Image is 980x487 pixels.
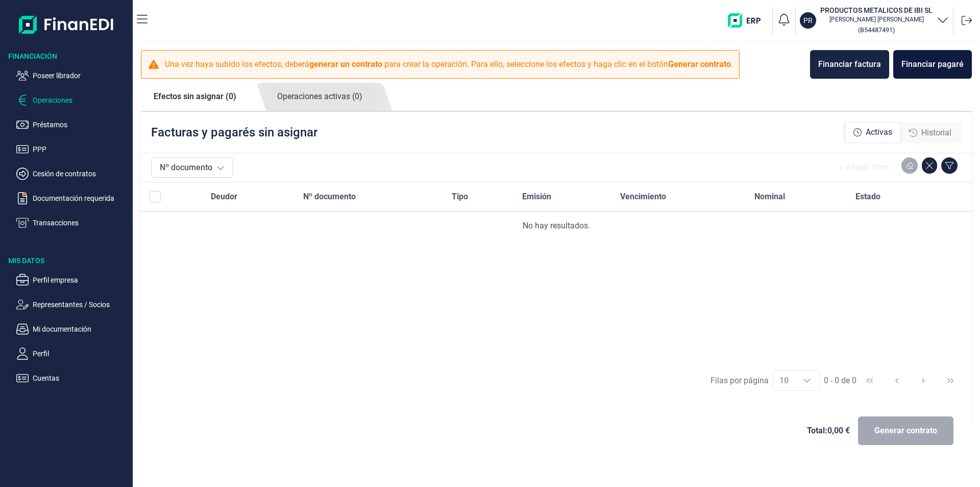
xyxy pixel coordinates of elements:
[33,274,129,286] p: Perfil empresa
[710,375,769,387] div: Filas por página
[754,191,785,203] span: Nominal
[33,69,129,82] p: Poseer librador
[16,143,129,155] button: PPP
[803,15,813,26] p: PR
[938,368,963,393] button: Last Page
[858,26,895,34] small: Copiar cif
[845,122,901,143] div: Activas
[16,94,129,106] button: Operaciones
[211,191,237,203] span: Deudor
[901,123,960,143] div: Historial
[855,191,880,203] span: Estado
[921,127,951,139] span: Historial
[151,157,233,178] button: Nº documento
[33,168,129,180] p: Cesión de contratos
[264,83,375,111] a: Operaciones activas (0)
[866,126,892,138] span: Activas
[16,347,129,360] button: Perfil
[857,368,882,393] button: First Page
[19,8,114,41] img: Logo de aplicación
[901,58,964,71] div: Financiar pagaré
[16,217,129,229] button: Transacciones
[911,368,936,393] button: Next Page
[620,191,666,203] span: Vencimiento
[893,50,972,79] button: Financiar pagaré
[16,69,129,82] button: Poseer librador
[149,191,161,203] div: All items unselected
[151,124,317,141] p: Facturas y pagarés sin asignar
[16,274,129,286] button: Perfil empresa
[820,15,933,24] p: [PERSON_NAME] [PERSON_NAME]
[141,83,249,110] a: Efectos sin asignar (0)
[807,425,850,437] span: Total: 0,00 €
[818,58,881,71] div: Financiar factura
[885,368,909,393] button: Previous Page
[33,143,129,155] p: PPP
[16,119,129,131] button: Préstamos
[452,191,468,203] span: Tipo
[33,323,129,335] p: Mi documentación
[16,372,129,384] button: Cuentas
[303,191,356,203] span: Nº documento
[33,192,129,204] p: Documentación requerida
[824,377,856,385] span: 0 - 0 de 0
[795,371,819,390] div: Choose
[820,5,933,15] h3: PRODUCTOS METALICOS DE IBI SL
[33,347,129,360] p: Perfil
[728,13,768,28] img: erp
[33,372,129,384] p: Cuentas
[309,59,382,69] b: generar un contrato
[800,5,949,36] button: PRPRODUCTOS METALICOS DE IBI SL[PERSON_NAME] [PERSON_NAME](B54487491)
[810,50,889,79] button: Financiar factura
[16,323,129,335] button: Mi documentación
[33,119,129,131] p: Préstamos
[16,298,129,311] button: Representantes / Socios
[33,94,129,106] p: Operaciones
[16,168,129,180] button: Cesión de contratos
[165,58,733,71] p: Una vez haya subido los efectos, deberá para crear la operación. Para ello, seleccione los efecto...
[16,192,129,204] button: Documentación requerida
[522,191,551,203] span: Emisión
[668,59,731,69] b: Generar contrato
[149,220,964,232] div: No hay resultados.
[33,298,129,311] p: Representantes / Socios
[33,217,129,229] p: Transacciones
